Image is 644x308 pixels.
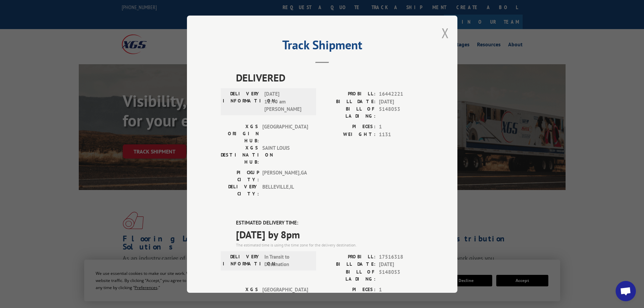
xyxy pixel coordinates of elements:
[264,253,310,268] span: In Transit to Destination
[221,40,424,53] h2: Track Shipment
[379,131,424,138] span: 1131
[223,253,261,268] label: DELIVERY INFORMATION:
[322,286,376,293] label: PIECES:
[223,90,261,113] label: DELIVERY INFORMATION:
[221,123,259,144] label: XGS ORIGIN HUB:
[221,169,259,183] label: PICKUP CITY:
[322,90,376,98] label: PROBILL:
[322,105,376,120] label: BILL OF LADING:
[322,268,376,282] label: BILL OF LADING:
[221,286,259,307] label: XGS ORIGIN HUB:
[236,242,424,248] div: The estimated time is using the time zone for the delivery destination.
[442,24,449,42] button: Close modal
[379,90,424,98] span: 16442221
[379,261,424,268] span: [DATE]
[262,183,308,197] span: BELLEVILLE , IL
[236,70,424,85] span: DELIVERED
[262,169,308,183] span: [PERSON_NAME] , GA
[221,144,259,166] label: XGS DESTINATION HUB:
[322,123,376,131] label: PIECES:
[379,123,424,131] span: 1
[379,105,424,120] span: 5148053
[262,144,308,166] span: SAINT LOUIS
[322,98,376,105] label: BILL DATE:
[236,219,424,227] label: ESTIMATED DELIVERY TIME:
[322,261,376,268] label: BILL DATE:
[379,268,424,282] span: 5148053
[262,123,308,144] span: [GEOGRAPHIC_DATA]
[322,131,376,138] label: WEIGHT:
[262,286,308,307] span: [GEOGRAPHIC_DATA]
[379,286,424,293] span: 1
[379,98,424,105] span: [DATE]
[264,90,310,113] span: [DATE] 11:40 am [PERSON_NAME]
[379,253,424,261] span: 17516318
[221,183,259,197] label: DELIVERY CITY:
[236,227,424,242] span: [DATE] by 8pm
[322,253,376,261] label: PROBILL:
[616,281,636,301] a: Open chat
